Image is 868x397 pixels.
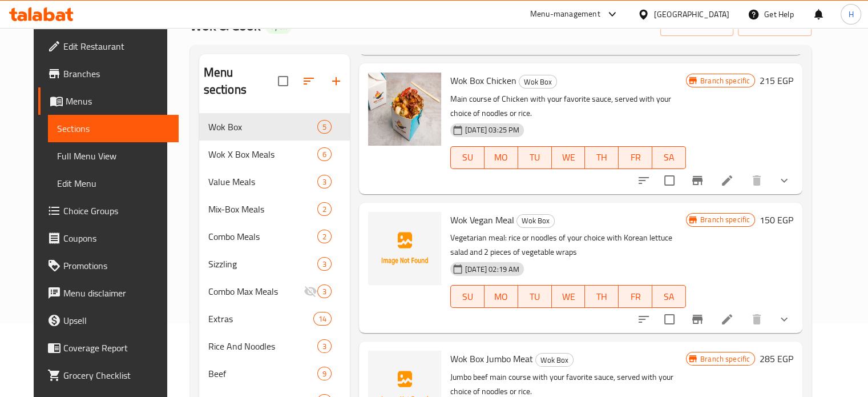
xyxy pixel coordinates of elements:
span: Mix-Box Meals [208,202,317,216]
span: Select to update [657,169,681,193]
div: Wok Box5 [199,113,350,141]
span: 2 [318,231,331,242]
img: Wok Box Chicken [368,73,441,146]
a: Coverage Report [38,334,179,362]
span: Wok X Box Meals [208,147,317,161]
div: Extras14 [199,305,350,332]
span: TH [590,149,614,166]
div: Menu-management [530,7,600,21]
span: Branch specific [696,214,754,225]
button: TU [518,146,552,169]
button: TH [585,146,619,169]
span: Sections [57,122,169,135]
span: Edit Menu [57,177,169,190]
span: Upsell [63,314,169,327]
span: Combo Meals [208,230,317,243]
span: export [747,18,802,33]
span: Choice Groups [63,204,169,218]
div: items [317,202,332,216]
span: Rice And Noodles [208,339,317,353]
div: Wok Box [516,214,555,228]
button: TH [585,285,619,308]
span: import [669,18,724,33]
p: Main course of Chicken with your favorite sauce, served with your choice of noodles or rice. [450,92,686,121]
h6: 215 EGP [760,73,793,89]
span: Grocery Checklist [63,368,169,382]
button: FR [619,146,652,169]
span: [DATE] 02:19 AM [461,264,524,275]
span: Extras [208,312,313,326]
div: Beef [208,367,317,380]
span: Select all sections [271,69,295,93]
div: items [317,339,332,353]
span: Sizzling [208,257,317,271]
span: MO [489,288,514,305]
button: MO [485,285,518,308]
span: FR [623,149,648,166]
svg: Show Choices [777,312,791,326]
button: delete [743,306,770,333]
button: SA [652,146,686,169]
button: Branch-specific-item [684,306,711,333]
h6: 285 EGP [760,351,793,367]
div: Mix-Box Meals2 [199,195,350,223]
button: MO [485,146,518,169]
div: items [317,367,332,380]
button: WE [552,146,586,169]
span: 3 [318,341,331,352]
button: delete [743,167,770,194]
svg: Inactive section [304,284,317,298]
div: Beef9 [199,360,350,387]
a: Edit menu item [720,312,734,326]
span: 5 [318,122,331,133]
button: FR [619,285,652,308]
svg: Show Choices [777,174,791,187]
span: [DATE] 03:25 PM [461,125,524,135]
div: items [317,230,332,243]
p: Vegetarian meal: rice or noodles of your choice with Korean lettuce salad and 2 pieces of vegetab... [450,231,686,259]
span: Edit Restaurant [63,39,169,53]
span: H [848,8,853,21]
span: SU [455,288,480,305]
span: Sort sections [295,67,322,95]
div: Sizzling3 [199,250,350,278]
button: Add section [322,67,350,95]
button: TU [518,285,552,308]
a: Branches [38,60,179,87]
span: Value Meals [208,175,317,189]
a: Menu disclaimer [38,279,179,307]
div: items [317,284,332,298]
span: 3 [318,286,331,297]
span: TU [523,288,547,305]
span: Coverage Report [63,341,169,355]
span: SU [455,149,480,166]
span: SA [657,149,681,166]
button: show more [770,167,798,194]
span: TU [523,149,547,166]
button: SA [652,285,686,308]
span: 2 [318,204,331,215]
a: Choice Groups [38,197,179,224]
img: Wok Vegan Meal [368,212,441,285]
span: Branch specific [696,75,754,86]
span: Coupons [63,231,169,245]
span: Wok Box [519,75,556,89]
button: show more [770,306,798,333]
span: TH [590,288,614,305]
button: Branch-specific-item [684,167,711,194]
span: 3 [318,259,331,270]
div: [GEOGRAPHIC_DATA] [654,8,729,21]
div: Combo Max Meals3 [199,278,350,305]
a: Full Menu View [48,142,179,170]
div: items [313,312,332,326]
a: Grocery Checklist [38,362,179,389]
span: Full Menu View [57,149,169,163]
span: FR [623,288,648,305]
a: Sections [48,115,179,142]
span: Combo Max Meals [208,284,304,298]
